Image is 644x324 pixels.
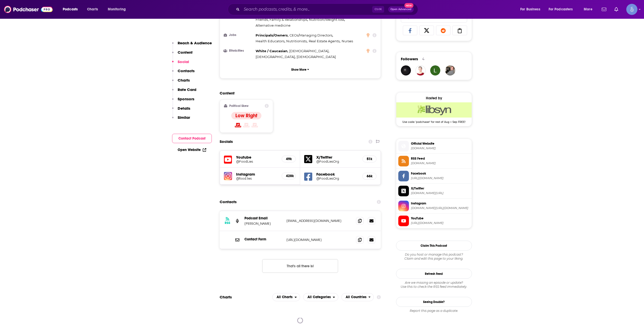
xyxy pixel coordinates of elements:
[411,146,470,150] span: peak-human.com
[59,5,84,13] button: open menu
[545,5,580,13] button: open menu
[346,295,366,299] span: All Countries
[396,102,472,118] img: Libsyn Deal: Use code: 'podchaser' for rest of Aug + Sep FREE!
[419,26,434,35] a: Share on X/Twitter
[220,295,232,299] h2: Charts
[178,97,194,101] p: Sponsors
[584,6,592,13] span: More
[244,221,282,226] p: [PERSON_NAME]
[520,6,540,13] span: For Business
[411,216,470,221] span: YouTube
[372,6,384,13] span: Ctrl K
[416,65,426,75] img: DrDianneMcGrath
[229,104,248,108] h2: Political Skew
[225,221,230,225] h3: RSS
[398,141,470,151] a: Official Website[DOMAIN_NAME]
[277,295,293,299] span: All Charts
[262,259,338,273] button: Nothing here.
[224,65,377,74] button: Show More
[256,33,288,37] span: Principals/Owners
[626,4,637,15] button: Show profile menu
[422,57,424,61] div: 4
[236,160,278,163] a: @FoodLies
[286,157,292,161] h5: 49k
[178,106,190,111] p: Details
[396,281,472,289] div: Are we missing an episode or update? Use this to check the RSS feed immediately.
[396,309,472,313] div: Report this page as a duplicate.
[411,161,470,165] span: peakhuman.libsyn.com
[367,157,372,161] h5: 51k
[4,5,53,14] a: Podchaser - Follow, Share and Rate Podcasts
[236,172,278,177] h5: Instagram
[388,6,414,12] button: Open AdvancedNew
[411,191,470,195] span: twitter.com/FoodLiesOrg
[172,50,193,59] button: Content
[256,49,287,53] span: White / Caucasian
[220,137,233,146] h2: Socials
[172,106,190,115] button: Details
[626,4,637,15] img: User Profile
[256,48,288,54] span: ,
[403,26,418,35] a: Share on Facebook
[256,38,285,44] span: ,
[341,293,374,301] h2: Countries
[178,87,196,92] p: Rate Card
[104,5,132,13] button: open menu
[436,26,451,35] a: Share on Reddit
[396,253,472,257] span: Do you host or manage this podcast?
[411,156,470,161] span: RSS Feed
[445,65,455,75] a: Gmmonro
[316,160,358,163] a: @FoodLiesOrg
[303,293,338,301] button: open menu
[178,148,206,152] a: Open Website
[235,112,257,119] h4: Low Right
[272,293,300,301] button: open menu
[396,96,472,100] div: Hosted by
[307,295,331,299] span: All Categories
[172,41,212,50] button: Reach & Audience
[309,38,340,44] span: ,
[256,17,308,23] span: ,
[178,115,190,120] p: Similar
[63,6,78,13] span: Podcasts
[172,59,189,69] button: Social
[256,23,290,27] span: Alternative medicine
[612,5,620,14] a: Show notifications dropdown
[178,50,193,55] p: Content
[289,49,328,53] span: [DEMOGRAPHIC_DATA]
[626,4,637,15] span: Logged in as Spiral5-G1
[411,176,470,180] span: https://www.facebook.com/FoodLiesOrg
[316,155,358,160] h5: X/Twitter
[291,68,306,71] p: Show More
[303,293,338,301] h2: Categories
[316,172,358,177] h5: Facebook
[286,174,292,178] h5: 428k
[256,32,288,38] span: ,
[396,118,472,124] span: Use code: 'podchaser' for rest of Aug + Sep FREE!
[396,102,472,123] a: Libsyn Deal: Use code: 'podchaser' for rest of Aug + Sep FREE!
[309,17,345,23] span: ,
[256,39,284,43] span: Health Educators
[549,6,573,13] span: For Podcasters
[398,201,470,211] a: Instagram[DOMAIN_NAME][URL][DOMAIN_NAME]
[172,115,190,124] button: Similar
[398,186,470,196] a: X/Twitter[DOMAIN_NAME][URL]
[178,78,190,83] p: Charts
[87,6,98,13] span: Charts
[289,33,332,37] span: CEOs/Managing Directors
[396,253,472,261] div: Claim and edit this page to your liking.
[172,97,194,106] button: Sponsors
[316,177,358,180] a: @FoodLiesOrg
[289,32,333,38] span: ,
[172,68,195,78] button: Contacts
[272,293,300,301] h2: Platforms
[172,78,190,87] button: Charts
[108,6,126,13] span: Monitoring
[396,269,472,279] button: Refresh Feed
[411,221,470,225] span: https://www.youtube.com/@FoodLies
[517,5,547,13] button: open menu
[236,177,278,180] h5: @food.lies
